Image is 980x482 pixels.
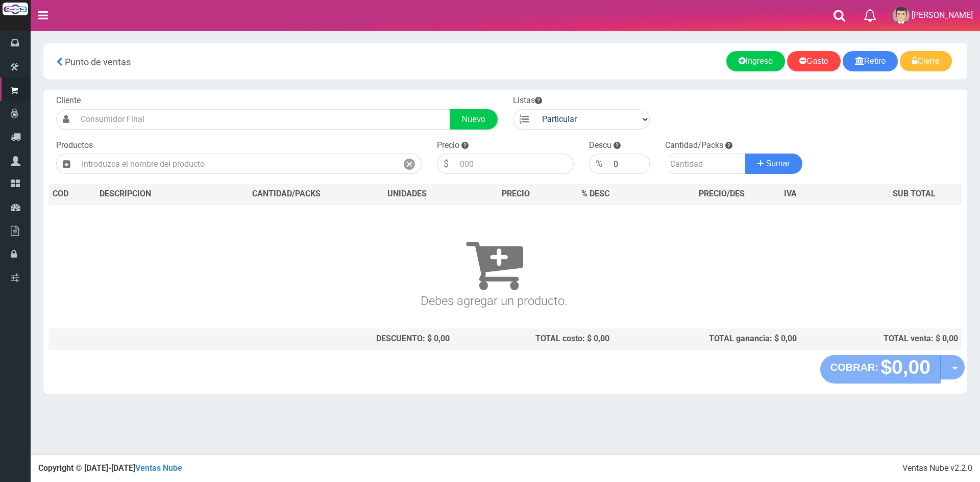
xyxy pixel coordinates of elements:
[455,154,574,174] input: 000
[665,140,723,151] label: Cantidad/Packs
[437,140,459,151] label: Precio
[893,188,936,200] span: SUB TOTAL
[665,154,746,174] input: Cantidad
[502,188,530,200] span: PRECIO
[77,154,398,174] input: Introduzca el nombre del producto
[589,140,611,151] label: Descu
[784,189,797,198] span: IVA
[699,189,745,198] span: PRECIO/DES
[65,57,131,67] span: Punto de ventas
[726,51,785,71] a: Ingreso
[513,95,542,107] label: Listas
[48,184,95,205] th: COD
[900,51,952,71] a: Cierre
[618,333,797,345] div: TOTAL ganancia: $ 0,00
[38,463,182,473] strong: Copyright © [DATE]-[DATE]
[56,140,93,151] label: Productos
[893,7,910,24] img: User Image
[912,10,973,20] span: [PERSON_NAME]
[787,51,841,71] a: Gasto
[820,355,941,384] button: COBRAR: $0,00
[135,463,182,473] a: Ventas Nube
[437,154,455,174] div: $
[830,362,878,373] strong: COBRAR:
[581,189,609,198] span: % DESC
[53,219,936,308] h3: Debes agregar un producto.
[3,3,28,15] img: Logo grande
[458,333,610,345] div: TOTAL costo: $ 0,00
[95,184,212,205] th: DES
[589,154,608,174] div: %
[212,184,361,205] th: CANTIDAD/PACKS
[805,333,958,345] div: TOTAL venta: $ 0,00
[843,51,898,71] a: Retiro
[880,356,930,378] strong: $0,00
[361,184,453,205] th: UNIDADES
[216,333,450,345] div: DESCUENTO: $ 0,00
[450,109,498,130] a: Nuevo
[76,109,450,130] input: Consumidor Final
[114,189,151,198] span: CRIPCION
[745,154,802,174] button: Sumar
[902,463,972,474] div: Ventas Nube v2.2.0
[608,154,650,174] input: 000
[766,159,790,168] span: Sumar
[56,95,81,107] label: Cliente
